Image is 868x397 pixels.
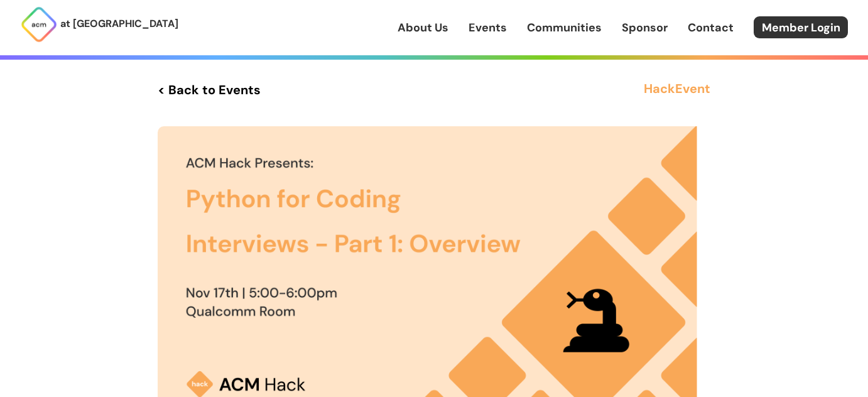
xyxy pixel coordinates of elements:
a: Communities [527,19,602,36]
p: at [GEOGRAPHIC_DATA] [60,16,178,32]
h3: Hack Event [644,79,710,101]
a: Member Login [754,16,848,38]
a: Contact [688,19,734,36]
a: About Us [398,19,448,36]
a: Sponsor [622,19,668,36]
a: Events [469,19,507,36]
a: at [GEOGRAPHIC_DATA] [20,6,178,43]
a: < Back to Events [158,79,261,101]
img: ACM Logo [20,6,58,43]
